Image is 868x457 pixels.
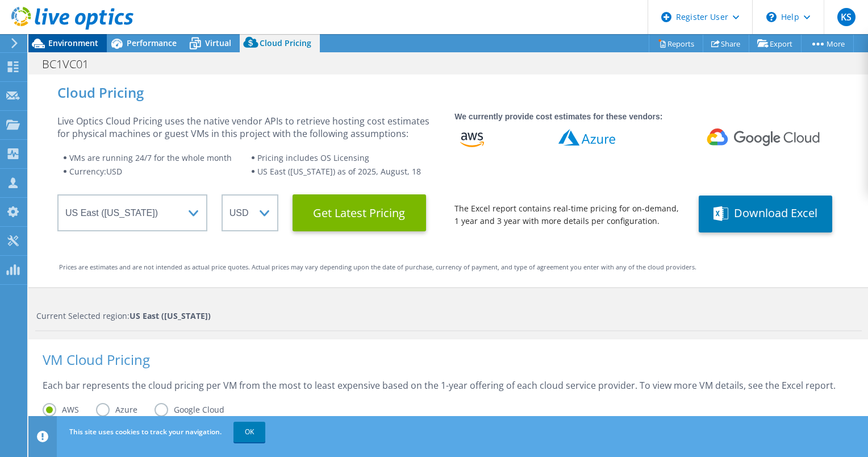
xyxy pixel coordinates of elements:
a: Export [749,35,802,52]
span: Virtual [205,38,231,48]
span: Currency: USD [69,166,122,177]
div: The Excel report contains real-time pricing for on-demand, 1 year and 3 year with more details pe... [454,202,685,227]
a: OK [233,422,265,442]
div: Current Selected region: [36,310,862,322]
button: Download Excel [699,196,832,232]
span: Pricing includes OS Licensing [257,152,369,163]
span: KS [837,8,856,26]
span: Cloud Pricing [260,38,311,48]
label: AWS [43,403,96,417]
div: Live Optics Cloud Pricing uses the native vendor APIs to retrieve hosting cost estimates for phys... [57,115,440,140]
a: More [801,35,854,52]
div: Prices are estimates and are not intended as actual price quotes. Actual prices may vary dependin... [59,261,837,273]
strong: We currently provide cost estimates for these vendors: [454,112,662,121]
span: Performance [127,38,177,48]
button: Get Latest Pricing [293,194,426,231]
svg: \n [766,12,777,22]
div: Each bar represents the cloud pricing per VM from the most to least expensive based on the 1-year... [43,379,854,403]
h1: BC1VC01 [37,58,106,70]
span: This site uses cookies to track your navigation. [69,427,222,437]
label: Azure [96,403,155,417]
div: VM Cloud Pricing [43,354,854,379]
label: Google Cloud [155,403,241,417]
strong: US East ([US_STATE]) [130,310,211,321]
span: Environment [48,38,98,48]
div: Cloud Pricing [57,86,839,99]
span: VMs are running 24/7 for the whole month [69,152,232,163]
span: US East ([US_STATE]) as of 2025, August, 18 [257,166,421,177]
a: Reports [649,35,703,52]
a: Share [703,35,749,52]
